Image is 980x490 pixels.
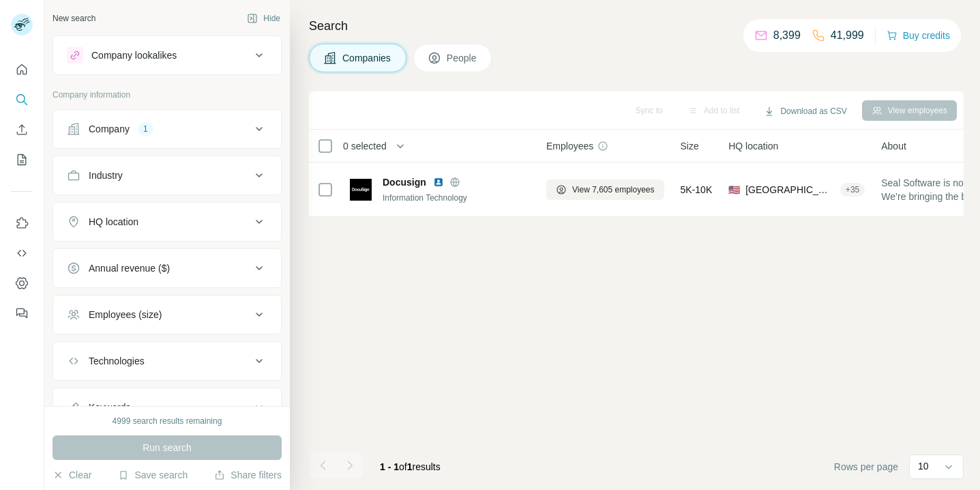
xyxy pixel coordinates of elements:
[309,16,964,35] h4: Search
[138,123,153,135] div: 1
[89,169,123,182] div: Industry
[89,354,145,368] div: Technologies
[53,113,281,145] button: Company1
[11,87,33,112] button: Search
[383,175,426,189] span: Docusign
[383,192,530,204] div: Information Technology
[754,101,856,121] button: Download as CSV
[53,159,281,192] button: Industry
[343,139,387,153] span: 0 selected
[11,241,33,265] button: Use Surfe API
[447,51,478,65] span: People
[342,51,392,65] span: Companies
[11,57,33,82] button: Quick start
[11,271,33,296] button: Dashboard
[728,139,778,153] span: HQ location
[89,261,170,275] div: Annual revenue ($)
[681,139,699,153] span: Size
[53,39,281,72] button: Company lookalikes
[53,345,281,377] button: Technologies
[237,8,290,29] button: Hide
[11,147,33,172] button: My lists
[831,27,864,44] p: 41,999
[728,183,740,197] span: 🇺🇸
[89,401,130,414] div: Keywords
[572,184,655,196] span: View 7,605 employees
[887,26,950,45] button: Buy credits
[89,215,138,229] div: HQ location
[53,468,91,482] button: Clear
[91,48,177,62] div: Company lookalikes
[380,461,399,472] span: 1 - 1
[89,122,130,136] div: Company
[53,298,281,331] button: Employees (size)
[11,211,33,235] button: Use Surfe on LinkedIn
[745,183,835,197] span: [GEOGRAPHIC_DATA], [US_STATE]
[881,139,906,153] span: About
[11,117,33,142] button: Enrich CSV
[113,415,222,427] div: 4999 search results remaining
[53,205,281,238] button: HQ location
[53,12,95,25] div: New search
[53,89,282,101] p: Company information
[53,252,281,285] button: Annual revenue ($)
[773,27,801,44] p: 8,399
[118,468,188,482] button: Save search
[546,139,593,153] span: Employees
[53,391,281,424] button: Keywords
[214,468,282,482] button: Share filters
[840,184,865,196] div: + 35
[546,179,664,200] button: View 7,605 employees
[399,461,407,472] span: of
[681,183,713,197] span: 5K-10K
[380,461,441,472] span: results
[89,308,162,321] div: Employees (size)
[433,177,444,188] img: LinkedIn logo
[11,301,33,326] button: Feedback
[407,461,413,472] span: 1
[350,179,372,201] img: Logo of Docusign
